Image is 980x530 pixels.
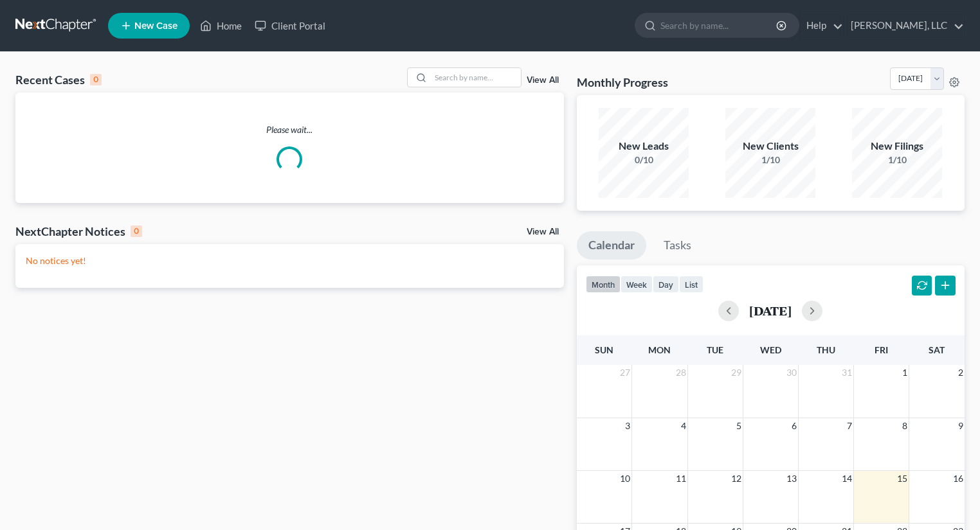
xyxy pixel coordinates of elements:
a: Tasks [652,231,703,260]
div: Recent Cases [15,72,102,87]
span: 7 [846,418,853,434]
span: 4 [680,418,687,434]
a: Home [194,14,248,37]
div: New Filings [852,139,942,154]
span: 15 [896,471,909,486]
span: 31 [840,365,853,380]
span: Mon [648,344,671,355]
div: 0 [90,74,102,85]
div: New Clients [725,139,815,154]
div: 1/10 [852,154,942,166]
span: New Case [134,21,177,31]
span: Fri [875,344,888,355]
span: 14 [840,471,853,486]
button: month [586,276,621,293]
span: Thu [817,344,835,355]
span: 5 [735,418,743,434]
button: week [621,276,653,293]
span: 3 [624,418,631,434]
p: No notices yet! [26,254,554,267]
span: 30 [785,365,798,380]
p: Please wait... [15,123,564,136]
span: Sat [929,344,945,355]
a: [PERSON_NAME], LLC [844,14,964,37]
button: day [653,276,679,293]
input: Search by name... [660,13,778,37]
span: 27 [619,365,631,380]
span: 8 [901,418,909,434]
a: View All [527,227,559,236]
span: 12 [730,471,743,486]
div: 1/10 [725,154,815,166]
span: Tue [707,344,723,355]
span: 11 [675,471,687,486]
button: list [679,276,703,293]
input: Search by name... [431,68,521,87]
a: Calendar [577,231,646,260]
h3: Monthly Progress [577,75,668,90]
div: 0/10 [599,154,689,166]
a: Client Portal [248,14,332,37]
a: Help [800,14,843,37]
a: View All [527,76,559,85]
span: 9 [957,418,965,434]
span: 1 [901,365,909,380]
h2: [DATE] [749,304,792,317]
span: 2 [957,365,965,380]
div: New Leads [599,139,689,154]
div: 0 [131,225,142,237]
span: 16 [952,471,965,486]
span: 29 [730,365,743,380]
div: NextChapter Notices [15,224,142,239]
span: 10 [619,471,631,486]
span: 6 [790,418,798,434]
span: Sun [595,344,613,355]
span: 28 [675,365,687,380]
span: 13 [785,471,798,486]
span: Wed [760,344,781,355]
